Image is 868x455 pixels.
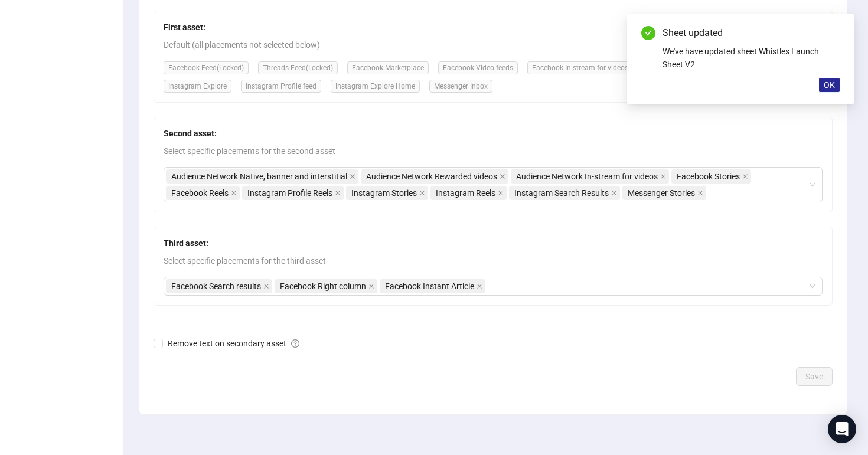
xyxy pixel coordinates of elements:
[419,190,425,196] span: close
[164,254,823,267] span: Select specific placements for the third asset
[331,80,420,93] span: Instagram Explore Home
[242,186,344,200] span: Instagram Profile Reels
[660,174,666,179] span: close
[828,415,856,443] div: Open Intercom Messenger
[671,169,751,184] span: Facebook Stories
[380,279,485,293] span: Facebook Instant Article
[385,280,474,293] span: Facebook Instant Article
[164,129,217,138] strong: Second asset:
[516,170,658,183] span: Audience Network In-stream for videos
[641,26,655,40] span: check-circle
[241,80,321,93] span: Instagram Profile feed
[164,145,823,158] span: Select specific placements for the second asset
[511,169,669,184] span: Audience Network In-stream for videos
[275,279,377,293] span: Facebook Right column
[291,339,299,348] span: question-circle
[677,170,740,183] span: Facebook Stories
[280,280,366,293] span: Facebook Right column
[628,186,695,199] span: Messenger Stories
[477,283,482,289] span: close
[514,186,609,199] span: Instagram Search Results
[164,80,231,93] span: Instagram Explore
[663,45,840,71] div: We've have updated sheet Whistles Launch Sheet V2
[742,174,748,179] span: close
[258,61,338,74] span: Threads Feed (Locked)
[366,170,497,183] span: Audience Network Rewarded videos
[263,283,269,289] span: close
[335,190,341,196] span: close
[527,61,633,74] span: Facebook In-stream for videos
[171,280,261,293] span: Facebook Search results
[697,190,703,196] span: close
[171,170,347,183] span: Audience Network Native, banner and interstitial
[436,186,495,199] span: Instagram Reels
[166,186,240,200] span: Facebook Reels
[368,283,374,289] span: close
[164,61,249,74] span: Facebook Feed (Locked)
[429,80,492,93] span: Messenger Inbox
[622,186,706,200] span: Messenger Stories
[498,190,504,196] span: close
[827,26,840,39] a: Close
[166,169,358,184] span: Audience Network Native, banner and interstitial
[663,26,840,40] div: Sheet updated
[171,186,229,199] span: Facebook Reels
[346,186,428,200] span: Instagram Stories
[164,38,823,51] span: Default (all placements not selected below)
[231,190,237,196] span: close
[500,174,505,179] span: close
[819,78,840,92] button: OK
[796,367,833,386] button: Save
[164,238,208,248] strong: Third asset:
[611,190,617,196] span: close
[438,61,518,74] span: Facebook Video feeds
[361,169,508,184] span: Audience Network Rewarded videos
[509,186,620,200] span: Instagram Search Results
[350,174,355,179] span: close
[247,186,332,199] span: Instagram Profile Reels
[351,186,417,199] span: Instagram Stories
[824,80,835,90] span: OK
[163,337,304,350] span: Remove text on secondary asset
[166,279,272,293] span: Facebook Search results
[164,22,205,32] strong: First asset:
[430,186,507,200] span: Instagram Reels
[347,61,429,74] span: Facebook Marketplace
